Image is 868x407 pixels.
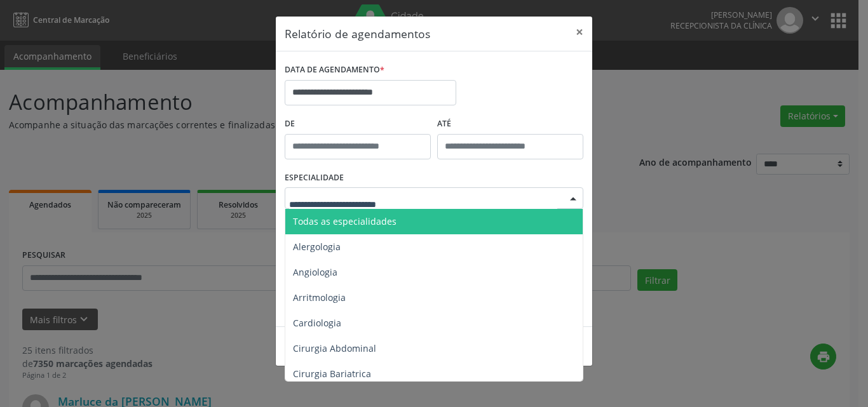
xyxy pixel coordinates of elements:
label: DATA DE AGENDAMENTO [285,60,384,80]
span: Alergologia [293,241,341,253]
span: Cirurgia Bariatrica [293,368,371,380]
span: Cirurgia Abdominal [293,342,376,354]
span: Arritmologia [293,291,346,304]
label: ESPECIALIDADE [285,168,344,188]
span: Todas as especialidades [293,215,397,227]
label: ATÉ [437,114,583,134]
h5: Relatório de agendamentos [285,25,430,42]
label: De [285,114,431,134]
span: Angiologia [293,266,337,278]
button: Close [567,17,592,48]
span: Cardiologia [293,317,341,329]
